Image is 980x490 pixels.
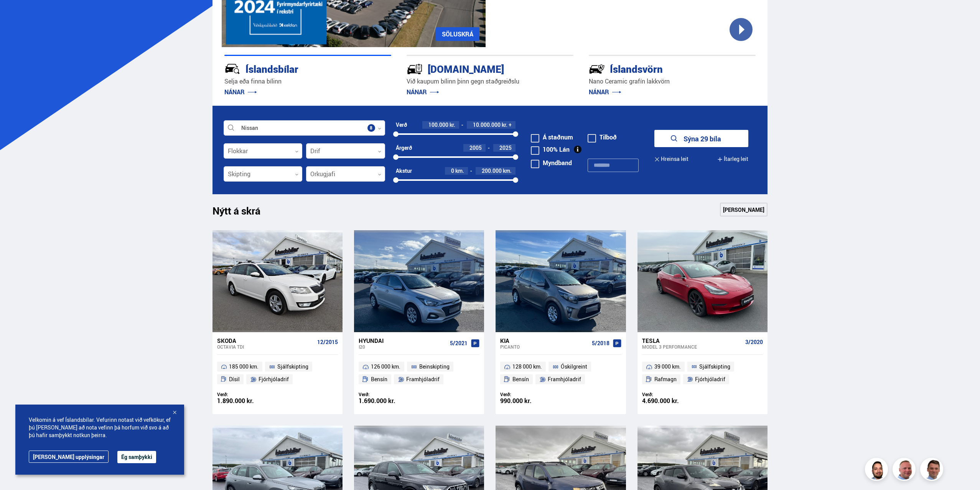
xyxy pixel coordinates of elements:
span: 5/2018 [592,340,609,346]
span: 100.000 [428,121,448,128]
span: Bensín [512,375,529,384]
label: 100% Lán [531,146,570,152]
label: Tilboð [588,134,617,140]
span: + [509,122,512,128]
span: 0 [451,167,454,174]
div: Verð: [642,392,703,397]
span: 3/2020 [745,339,763,345]
div: 990.000 kr. [500,398,561,404]
img: -Svtn6bYgwAsiwNX.svg [589,61,605,77]
span: Fjórhjóladrif [259,375,289,384]
div: Tesla [642,337,742,344]
div: [DOMAIN_NAME] [407,62,546,75]
span: 126 000 km. [371,362,400,371]
span: 2005 [469,144,482,151]
span: kr. [502,122,507,128]
span: 185 000 km. [229,362,259,371]
div: Íslandsbílar [224,62,364,75]
span: Bensín [371,375,387,384]
div: Verð: [217,392,278,397]
span: Rafmagn [654,375,677,384]
p: Selja eða finna bílinn [224,77,391,86]
span: Fjórhjóladrif [695,375,725,384]
a: SÖLUSKRÁ [436,27,479,41]
div: Picanto [500,344,588,349]
div: Verð [396,122,407,128]
label: Myndband [531,160,572,166]
img: nhp88E3Fdnt1Opn2.png [866,459,889,482]
div: Skoda [217,337,314,344]
button: Ég samþykki [117,451,156,463]
button: Sýna 29 bíla [654,130,748,147]
a: Kia Picanto 5/2018 128 000 km. Óskilgreint Bensín Framhjóladrif Verð: 990.000 kr. [496,332,626,414]
div: 1.890.000 kr. [217,398,278,404]
span: 128 000 km. [512,362,542,371]
span: Sjálfskipting [277,362,308,371]
span: Framhjóladrif [548,375,581,384]
span: Sjálfskipting [699,362,730,371]
div: Model 3 PERFORMANCE [642,344,742,349]
span: Velkomin á vef Íslandsbílar. Vefurinn notast við vefkökur, ef þú [PERSON_NAME] að nota vefinn þá ... [29,416,171,439]
div: Árgerð [396,145,412,151]
a: NÁNAR [407,88,439,96]
a: NÁNAR [224,88,257,96]
label: Á staðnum [531,134,573,140]
span: Óskilgreint [561,362,587,371]
img: siFngHWaQ9KaOqBr.png [894,459,917,482]
div: Akstur [396,168,412,174]
div: Verð: [359,392,419,397]
a: NÁNAR [589,88,621,96]
div: i20 [359,344,447,349]
span: 12/2015 [317,339,338,345]
a: [PERSON_NAME] upplýsingar [29,451,109,463]
p: Nano Ceramic grafín lakkvörn [589,77,756,86]
div: Kia [500,337,588,344]
span: km. [455,168,464,174]
span: 10.000.000 [473,121,501,128]
div: Verð: [500,392,561,397]
p: Við kaupum bílinn þinn gegn staðgreiðslu [407,77,573,86]
button: Hreinsa leit [654,151,688,168]
div: 1.690.000 kr. [359,398,419,404]
img: JRvxyua_JYH6wB4c.svg [224,61,240,77]
span: Dísil [229,375,240,384]
span: kr. [450,122,455,128]
div: 4.690.000 kr. [642,398,703,404]
button: Opna LiveChat spjallviðmót [6,3,29,26]
a: Tesla Model 3 PERFORMANCE 3/2020 39 000 km. Sjálfskipting Rafmagn Fjórhjóladrif Verð: 4.690.000 kr. [637,332,768,414]
a: Hyundai i20 5/2021 126 000 km. Beinskipting Bensín Framhjóladrif Verð: 1.690.000 kr. [354,332,484,414]
div: Hyundai [359,337,447,344]
span: Beinskipting [419,362,450,371]
img: tr5P-W3DuiFaO7aO.svg [407,61,423,77]
div: Íslandsvörn [589,62,728,75]
span: km. [503,168,512,174]
span: 2025 [499,144,512,151]
span: 39 000 km. [654,362,681,371]
span: 5/2021 [450,340,468,346]
img: FbJEzSuNWCJXmdc-.webp [921,459,944,482]
a: Skoda Octavia TDI 12/2015 185 000 km. Sjálfskipting Dísil Fjórhjóladrif Verð: 1.890.000 kr. [212,332,343,414]
span: Framhjóladrif [406,375,440,384]
button: Ítarleg leit [717,151,748,168]
span: 200.000 [482,167,502,174]
div: Octavia TDI [217,344,314,349]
